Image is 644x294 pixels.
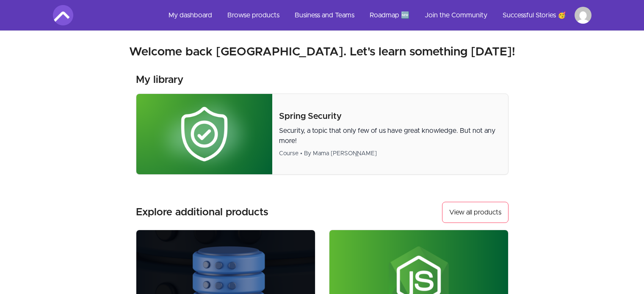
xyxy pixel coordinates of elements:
a: View all products [442,202,509,223]
h3: My library [136,73,183,87]
a: Successful Stories 🥳 [496,5,573,25]
a: Business and Teams [288,5,361,25]
img: Amigoscode logo [53,5,73,25]
p: Spring Security [279,110,501,122]
a: My dashboard [162,5,219,25]
a: Join the Community [418,5,494,25]
h3: Explore additional products [136,206,268,219]
p: Security, a topic that only few of us have great knowledge. But not any more! [279,126,501,146]
nav: Main [162,5,591,25]
a: Browse products [221,5,286,25]
a: Product image for Spring SecuritySpring SecuritySecurity, a topic that only few of us have great ... [136,93,509,175]
img: Product image for Spring Security [136,94,272,174]
a: Roadmap 🆕 [363,5,416,25]
img: Profile image for Haifa Chagwey [575,7,591,24]
h2: Welcome back [GEOGRAPHIC_DATA]. Let's learn something [DATE]! [53,44,591,60]
div: Course • By Mama [PERSON_NAME] [279,149,501,158]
